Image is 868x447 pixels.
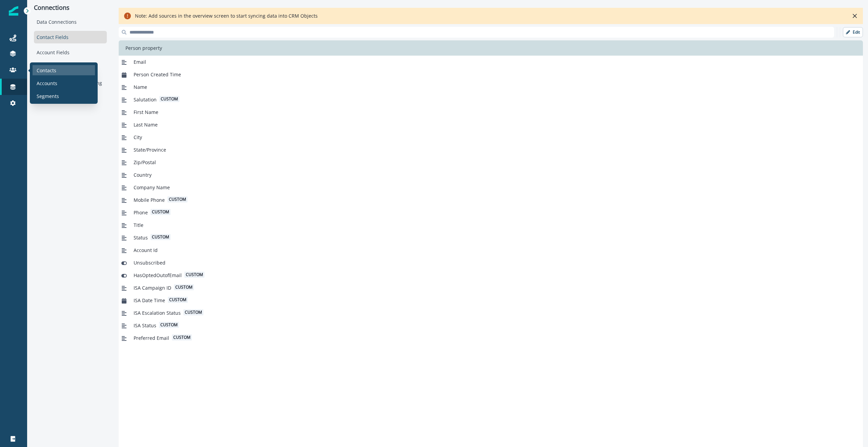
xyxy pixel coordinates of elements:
span: Mobile Phone [134,196,165,203]
div: Data Connections [34,16,107,28]
div: Account Fields [34,46,107,59]
a: Segments [33,91,95,101]
span: custom [159,322,179,328]
span: custom [183,309,203,315]
span: custom [174,284,194,290]
a: Accounts [33,78,95,88]
span: ISA Status [134,322,156,329]
a: Contacts [33,65,95,75]
span: Name [134,83,147,91]
div: Contact Fields [34,31,107,43]
span: Title [134,221,143,229]
p: Person property [123,44,165,52]
span: Company Name [134,184,170,191]
span: First Name [134,109,158,116]
span: Country [134,171,152,178]
p: Accounts [37,80,57,87]
span: Zip/Postal [134,159,156,166]
span: custom [151,234,171,240]
span: State/Province [134,146,166,153]
span: Phone [134,209,148,216]
div: Product Data Explorer [34,61,107,74]
img: Inflection [9,6,18,16]
p: Edit [853,30,860,35]
div: Note: Add sources in the overview screen to start syncing data into CRM Objects [135,12,318,20]
span: custom [168,297,188,303]
span: ISA Date Time [134,297,165,304]
span: HasOptedOutofEmail [134,272,182,279]
button: Edit [843,27,863,37]
span: Preferred Email [134,334,169,342]
span: Last Name [134,121,158,128]
span: Person Created Time [134,71,181,78]
span: custom [159,96,179,102]
p: Connections [34,4,107,12]
span: Account Id [134,247,158,254]
span: ISA Escalation Status [134,309,181,316]
span: ISA Campaign ID [134,284,171,291]
button: Close [849,11,860,21]
p: Contacts [37,67,56,74]
p: Segments [37,93,59,100]
span: Unsubscribed [134,259,165,266]
span: custom [184,272,204,278]
span: City [134,134,142,141]
span: custom [167,196,188,202]
span: Email [134,58,146,65]
span: custom [151,209,171,215]
span: Salutation [134,96,157,103]
span: Status [134,234,148,241]
span: custom [172,334,192,341]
